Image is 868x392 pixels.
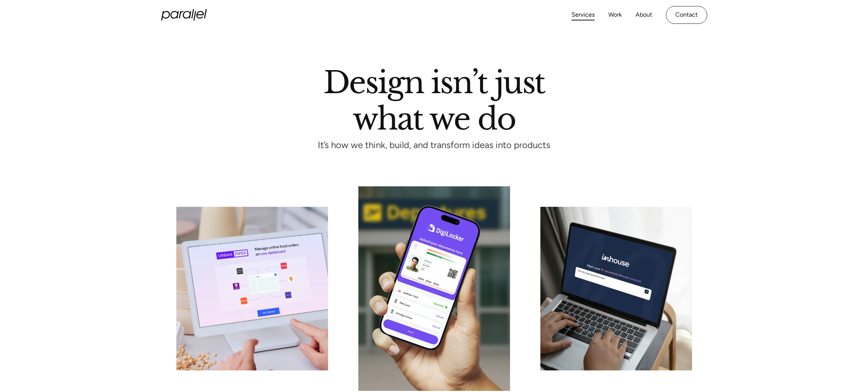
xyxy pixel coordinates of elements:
[358,186,510,391] img: Robin Dhanwani's Image
[304,142,564,148] p: It’s how we think, build, and transform ideas into products
[571,9,595,20] a: Services
[323,68,545,130] h1: Design isn’t just what we do
[161,9,207,20] a: home
[540,207,692,370] img: card-image
[608,9,622,20] a: Work
[636,9,652,20] a: About
[176,207,328,370] img: card-image
[666,6,707,24] a: Contact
